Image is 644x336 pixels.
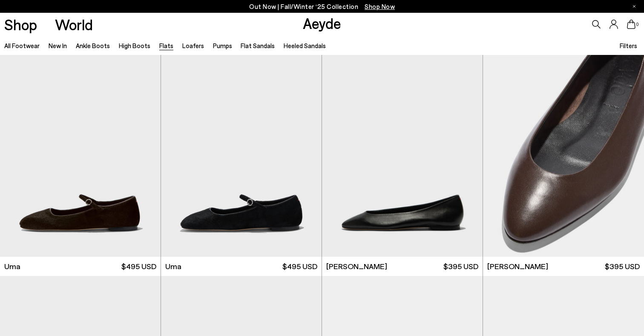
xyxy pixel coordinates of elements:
[322,257,483,276] a: [PERSON_NAME] $395 USD
[182,42,204,49] a: Loafers
[284,42,326,49] a: Heeled Sandals
[4,42,40,49] a: All Footwear
[605,261,640,272] span: $395 USD
[55,17,93,32] a: World
[161,257,322,276] a: Uma $495 USD
[76,42,110,49] a: Ankle Boots
[322,55,483,257] img: Ellie Almond-Toe Flats
[159,42,173,49] a: Flats
[487,261,548,272] span: [PERSON_NAME]
[4,261,20,272] span: Uma
[322,55,483,257] a: Next slide Previous slide
[365,3,395,10] span: Navigate to /collections/new-in
[213,42,232,49] a: Pumps
[326,261,387,272] span: [PERSON_NAME]
[322,55,483,257] div: 1 / 6
[4,17,37,32] a: Shop
[241,42,275,49] a: Flat Sandals
[635,22,640,27] span: 0
[620,42,637,49] span: Filters
[483,55,644,257] a: Next slide Previous slide
[249,1,395,12] p: Out Now | Fall/Winter ‘25 Collection
[303,14,341,32] a: Aeyde
[165,261,181,272] span: Uma
[121,261,156,272] span: $495 USD
[483,257,644,276] a: [PERSON_NAME] $395 USD
[627,20,635,29] a: 0
[161,55,322,257] img: Uma Ponyhair Flats
[49,42,67,49] a: New In
[483,55,644,257] img: Ellie Almond-Toe Flats
[483,55,644,257] div: 4 / 6
[282,261,317,272] span: $495 USD
[119,42,150,49] a: High Boots
[443,261,478,272] span: $395 USD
